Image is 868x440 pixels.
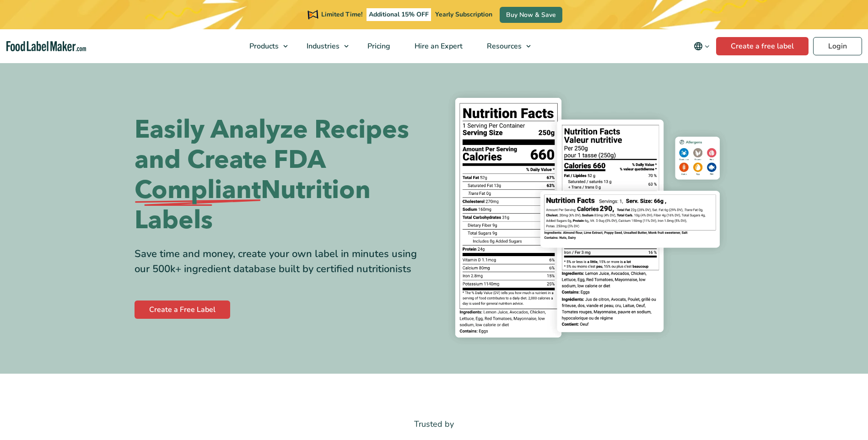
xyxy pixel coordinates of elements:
[304,41,340,51] span: Industries
[237,29,292,63] a: Products
[813,37,862,55] a: Login
[367,8,431,21] span: Additional 15% OFF
[403,29,473,63] a: Hire an Expert
[475,29,535,63] a: Resources
[484,41,523,51] span: Resources
[716,37,809,55] a: Create a free label
[135,175,261,205] span: Compliant
[435,10,492,19] span: Yearly Subscription
[356,29,400,63] a: Pricing
[412,41,464,51] span: Hire an Expert
[135,247,427,277] div: Save time and money, create your own label in minutes using our 500k+ ingredient database built b...
[135,418,734,431] p: Trusted by
[295,29,353,63] a: Industries
[247,41,280,51] span: Products
[687,37,716,55] button: Change language
[500,7,562,23] a: Buy Now & Save
[6,41,86,52] a: Food Label Maker homepage
[321,10,362,19] span: Limited Time!
[365,41,391,51] span: Pricing
[135,300,230,319] a: Create a Free Label
[135,115,427,236] h1: Easily Analyze Recipes and Create FDA Nutrition Labels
